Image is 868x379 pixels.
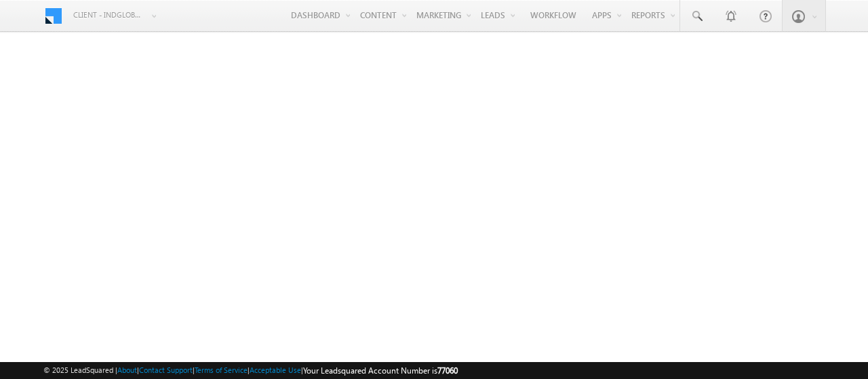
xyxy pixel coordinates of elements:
a: Acceptable Use [250,365,301,374]
span: Your Leadsquared Account Number is [303,365,458,376]
span: 77060 [437,365,458,376]
span: Client - indglobal1 (77060) [73,8,144,22]
a: Contact Support [139,365,193,374]
span: © 2025 LeadSquared | | | | | [43,364,458,377]
a: About [117,365,137,374]
a: Terms of Service [195,365,248,374]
